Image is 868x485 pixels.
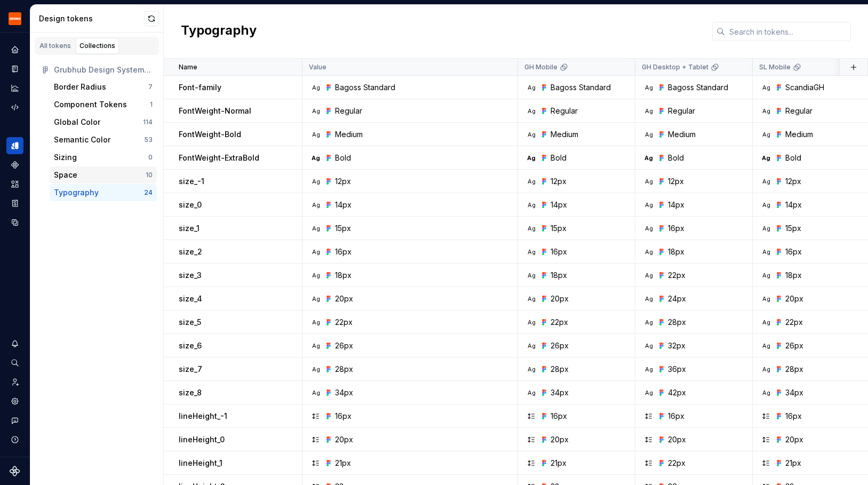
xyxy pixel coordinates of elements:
[6,335,23,352] button: Notifications
[762,130,770,139] div: Ag
[6,195,23,212] div: Storybook stories
[144,136,153,144] div: 53
[179,106,251,116] p: FontWeight-Normal
[785,200,802,210] div: 14px
[762,365,770,373] div: Ag
[6,393,23,410] div: Settings
[762,107,770,115] div: Ag
[181,22,257,41] h2: Typography
[762,224,770,233] div: Ag
[6,156,23,173] a: Components
[644,271,653,280] div: Ag
[668,223,684,234] div: 16px
[179,434,225,445] p: lineHeight_0
[54,170,77,180] div: Space
[335,176,351,187] div: 12px
[6,373,23,391] a: Invite team
[6,354,23,371] button: Search ⌘K
[785,176,801,187] div: 12px
[551,411,567,422] div: 16px
[50,114,157,131] a: Global Color114
[54,134,110,145] div: Semantic Color
[785,411,802,422] div: 16px
[762,154,770,162] div: Ag
[335,364,353,375] div: 28px
[312,365,320,373] div: Ag
[335,387,353,398] div: 34px
[335,223,351,234] div: 15px
[527,318,536,327] div: Ag
[527,107,536,115] div: Ag
[527,201,536,209] div: Ag
[527,130,536,139] div: Ag
[551,270,567,281] div: 18px
[312,177,320,186] div: Ag
[335,129,363,140] div: Medium
[762,388,770,397] div: Ag
[551,106,578,116] div: Regular
[148,83,153,91] div: 7
[6,412,23,429] button: Contact support
[312,224,320,233] div: Ag
[10,466,20,476] svg: Supernova Logo
[527,271,536,280] div: Ag
[551,387,569,398] div: 34px
[335,270,352,281] div: 18px
[644,295,653,303] div: Ag
[668,153,684,163] div: Bold
[762,201,770,209] div: Ag
[785,129,813,140] div: Medium
[551,247,567,257] div: 16px
[785,434,803,445] div: 20px
[6,79,23,97] a: Analytics
[668,106,695,116] div: Regular
[54,82,106,92] div: Border Radius
[312,83,320,92] div: Ag
[50,149,157,166] button: Sizing0
[179,411,227,422] p: lineHeight_-1
[668,200,684,210] div: 14px
[668,293,686,304] div: 24px
[312,201,320,209] div: Ag
[335,411,352,422] div: 16px
[179,340,202,351] p: size_6
[527,341,536,350] div: Ag
[179,247,202,257] p: size_2
[551,200,567,210] div: 14px
[6,99,23,116] a: Code automation
[39,13,144,24] div: Design tokens
[312,341,320,350] div: Ag
[785,153,801,163] div: Bold
[762,83,770,92] div: Ag
[179,223,200,234] p: size_1
[312,318,320,327] div: Ag
[312,154,320,162] div: Ag
[335,106,362,116] div: Regular
[54,117,100,128] div: Global Color
[50,131,157,148] button: Semantic Color53
[644,130,653,139] div: Ag
[312,248,320,256] div: Ag
[644,107,653,115] div: Ag
[551,82,611,93] div: Bagoss Standard
[312,388,320,397] div: Ag
[6,137,23,154] a: Design tokens
[785,387,803,398] div: 34px
[551,364,569,375] div: 28px
[642,63,708,71] p: GH Desktop + Tablet
[785,106,813,116] div: Regular
[335,458,351,468] div: 21px
[668,364,686,375] div: 36px
[6,176,23,193] div: Assets
[54,152,77,163] div: Sizing
[6,41,23,58] a: Home
[79,42,115,50] div: Collections
[312,130,320,139] div: Ag
[527,154,536,162] div: Ag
